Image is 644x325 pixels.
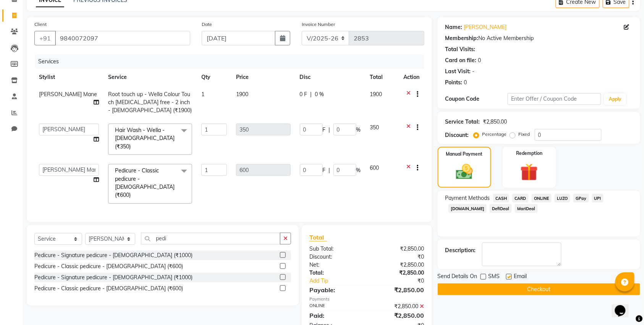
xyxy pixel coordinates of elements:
[514,272,527,282] span: Email
[104,69,197,86] th: Service
[370,91,382,98] span: 1900
[115,167,175,198] span: Pedicure - Classic pedicure - [DEMOGRAPHIC_DATA] (₹600)
[367,311,430,320] div: ₹2,850.00
[512,194,529,203] span: CARD
[448,204,487,213] span: [DOMAIN_NAME]
[612,294,636,317] iframe: chat widget
[445,34,633,42] div: No Active Membership
[315,90,324,98] span: 0 %
[367,302,430,311] div: ₹2,850.00
[323,166,326,174] span: F
[329,126,330,134] span: |
[356,166,361,174] span: %
[445,23,463,31] div: Name:
[231,69,295,86] th: Price
[438,283,640,295] button: Checkout
[370,124,379,131] span: 350
[304,311,367,320] div: Paid:
[515,204,538,213] span: MariDeal
[356,126,361,134] span: %
[445,131,469,139] div: Discount:
[367,269,430,277] div: ₹2,850.00
[323,126,326,134] span: F
[295,69,366,86] th: Disc
[508,93,601,105] input: Enter Offer / Coupon Code
[377,277,430,285] div: ₹0
[302,21,335,28] label: Invoice Number
[445,79,463,87] div: Points:
[34,274,193,282] div: Pedicure - Signature pedicure - [DEMOGRAPHIC_DATA] (₹1000)
[304,245,367,253] div: Sub Total:
[592,194,604,203] span: UPI
[367,261,430,269] div: ₹2,850.00
[438,272,477,282] span: Send Details On
[115,127,175,150] span: Hair Wash - Wella - [DEMOGRAPHIC_DATA] (₹350)
[55,31,190,45] input: Search by Name/Mobile/Email/Code
[367,285,430,294] div: ₹2,850.00
[34,21,47,28] label: Client
[300,90,307,98] span: 0 F
[39,91,97,98] span: [PERSON_NAME] Mane
[202,21,212,28] label: Date
[304,253,367,261] div: Discount:
[464,23,507,31] a: [PERSON_NAME]
[304,261,367,269] div: Net:
[445,56,477,64] div: Card on file:
[34,262,183,270] div: Pedicure - Classic pedicure - [DEMOGRAPHIC_DATA] (₹600)
[445,118,480,126] div: Service Total:
[304,302,367,311] div: ONLINE
[515,161,544,183] img: _gift.svg
[482,131,507,138] label: Percentage
[604,93,626,105] button: Apply
[108,91,192,114] span: Root touch up - Wella Colour Touch [MEDICAL_DATA] free - 2 inch - [DEMOGRAPHIC_DATA] (₹1900)
[399,69,424,86] th: Action
[141,233,280,245] input: Search or Scan
[445,68,471,76] div: Last Visit:
[489,272,500,282] span: SMS
[483,118,507,126] div: ₹2,850.00
[34,31,56,45] button: +91
[367,245,430,253] div: ₹2,850.00
[555,194,570,203] span: LUZO
[445,246,476,254] div: Description:
[370,164,379,171] span: 600
[34,285,183,293] div: Pedicure - Classic pedicure - [DEMOGRAPHIC_DATA] (₹600)
[35,55,430,69] div: Services
[573,194,589,203] span: GPay
[367,253,430,261] div: ₹0
[197,69,231,86] th: Qty
[366,69,399,86] th: Total
[309,296,424,302] div: Payments
[519,131,530,138] label: Fixed
[490,204,512,213] span: DefiDeal
[532,194,552,203] span: ONLINE
[472,68,475,76] div: -
[464,79,467,87] div: 0
[329,166,330,174] span: |
[34,69,104,86] th: Stylist
[304,285,367,294] div: Payable:
[451,162,478,182] img: _cash.svg
[311,90,312,98] span: |
[445,45,476,53] div: Total Visits:
[304,269,367,277] div: Total:
[516,150,542,157] label: Redemption
[131,143,134,150] a: x
[236,91,248,98] span: 1900
[445,34,479,42] div: Membership:
[34,251,193,259] div: Pedicure - Signature pedicure - [DEMOGRAPHIC_DATA] (₹1000)
[445,194,490,202] span: Payment Methods
[201,91,204,98] span: 1
[478,56,481,64] div: 0
[309,233,327,241] span: Total
[446,151,483,158] label: Manual Payment
[445,95,508,103] div: Coupon Code
[131,191,134,198] a: x
[304,277,377,285] a: Add Tip
[493,194,510,203] span: CASH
